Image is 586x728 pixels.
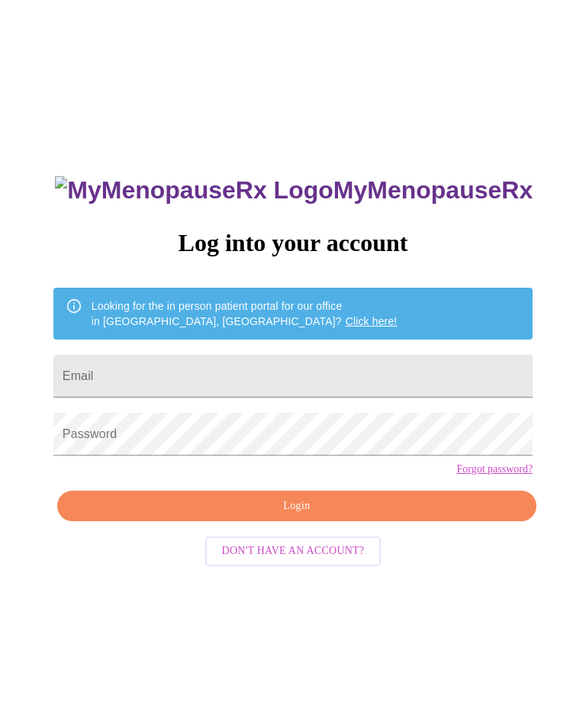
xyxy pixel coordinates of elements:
span: Don't have an account? [222,542,365,561]
img: MyMenopauseRx Logo [55,176,333,205]
a: Forgot password? [456,463,533,475]
a: Don't have an account? [201,543,385,556]
button: Don't have an account? [205,536,382,566]
a: Click here! [346,315,398,327]
span: Login [75,497,519,516]
button: Login [57,491,536,522]
h3: Log into your account [53,229,533,257]
div: Looking for the in person patient portal for our office in [GEOGRAPHIC_DATA], [GEOGRAPHIC_DATA]? [92,292,398,335]
h3: MyMenopauseRx [55,176,533,205]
